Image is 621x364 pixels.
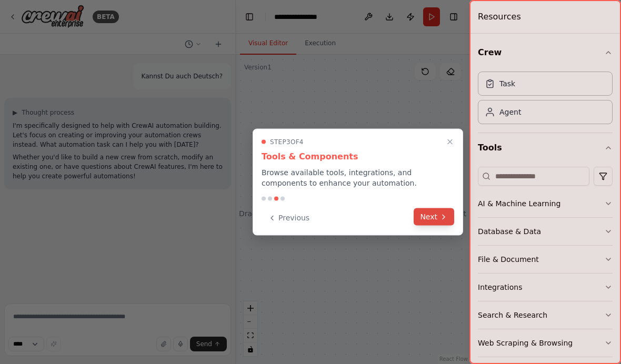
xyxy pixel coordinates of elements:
[270,138,304,146] span: Step 3 of 4
[262,167,454,188] p: Browse available tools, integrations, and components to enhance your automation.
[262,209,316,227] button: Previous
[444,136,456,148] button: Close walkthrough
[242,9,257,24] button: Hide left sidebar
[262,150,454,163] h3: Tools & Components
[414,208,454,226] button: Next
